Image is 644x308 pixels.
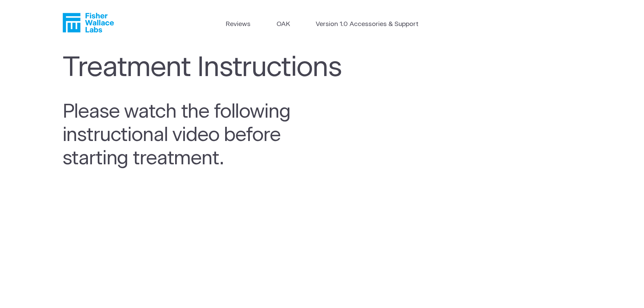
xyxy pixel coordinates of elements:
a: Fisher Wallace [63,13,114,32]
a: Reviews [225,20,251,29]
a: Version 1.0 Accessories & Support [316,20,419,29]
h2: Please watch the following instructional video before starting treatment. [63,100,313,170]
h1: Treatment Instructions [63,52,355,84]
a: OAK [277,20,290,29]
